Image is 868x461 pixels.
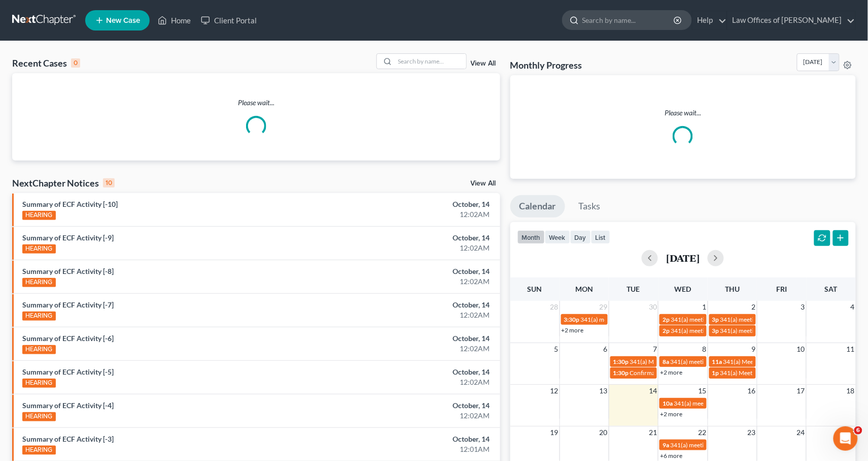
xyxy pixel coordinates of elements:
span: 2p [663,316,670,323]
span: Tue [627,285,640,293]
button: week [545,230,570,244]
button: month [517,230,545,244]
span: 4 [850,301,856,313]
span: 17 [796,385,806,397]
span: 341(a) meeting [674,399,714,407]
div: October, 14 [341,333,490,344]
div: HEARING [22,312,56,321]
span: 1p [712,369,719,377]
span: 19 [549,426,560,439]
span: New Case [106,17,140,24]
span: Mon [575,285,593,293]
div: 12:02AM [341,276,490,287]
span: 1:30p [613,358,629,365]
a: Client Portal [196,11,262,29]
a: Law Offices of [PERSON_NAME] [727,11,855,29]
span: 341(a) meeting [720,316,760,323]
h2: [DATE] [666,253,700,263]
span: 1 [702,301,708,313]
span: 3p [712,327,719,334]
span: 341(a) meeting [581,316,621,323]
span: 341(a) meeting [670,441,710,449]
span: 24 [796,426,806,439]
input: Search by name... [582,11,675,29]
span: 2p [663,327,670,334]
span: 3:30p [564,316,580,323]
div: October, 14 [341,199,490,209]
span: 11a [712,358,722,365]
div: 12:02AM [341,377,490,387]
span: 7 [652,343,658,355]
span: 8a [663,358,669,365]
div: 12:02AM [341,411,490,421]
span: 2 [751,301,757,313]
span: 9a [663,441,669,449]
span: Sat [825,285,838,293]
span: 341(a) meeting [671,316,711,323]
span: 16 [747,385,757,397]
span: 20 [599,426,609,439]
a: Summary of ECF Activity [-6] [22,334,114,343]
span: 3 [800,301,806,313]
div: HEARING [22,446,56,455]
span: 341(a) meeting [670,358,710,365]
a: View All [471,180,496,187]
a: Home [153,11,196,29]
span: 21 [648,426,658,439]
div: October, 14 [341,434,490,444]
span: 22 [698,426,708,439]
span: 6 [603,343,609,355]
span: 23 [747,426,757,439]
div: 12:02AM [341,209,490,220]
a: View All [471,60,496,67]
span: 9 [751,343,757,355]
div: 12:02AM [341,344,490,354]
span: 12 [549,385,560,397]
span: Sun [528,285,542,293]
span: 6 [854,426,862,435]
div: HEARING [22,244,56,254]
span: 14 [648,385,658,397]
div: 12:01AM [341,444,490,454]
div: HEARING [22,345,56,354]
span: 341(a) Meeting [630,358,671,365]
span: 30 [648,301,658,313]
span: 18 [846,385,856,397]
span: 10a [663,399,673,407]
a: Summary of ECF Activity [-3] [22,435,114,443]
span: 10 [796,343,806,355]
span: 341(a) meeting [720,327,760,334]
a: +2 more [562,326,584,334]
div: October, 14 [341,367,490,377]
span: 15 [698,385,708,397]
input: Search by name... [395,54,466,69]
div: Recent Cases [12,57,80,69]
p: Please wait... [12,98,500,108]
div: October, 14 [341,233,490,243]
div: NextChapter Notices [12,177,115,189]
a: +2 more [660,368,682,376]
div: HEARING [22,379,56,388]
div: 0 [71,58,80,68]
span: Wed [675,285,691,293]
span: Thu [725,285,740,293]
span: 8 [702,343,708,355]
a: +6 more [660,452,682,459]
span: 13 [599,385,609,397]
a: Summary of ECF Activity [-10] [22,200,118,208]
div: HEARING [22,211,56,220]
a: Summary of ECF Activity [-4] [22,401,114,410]
span: 1:30p [613,369,629,377]
span: 3p [712,316,719,323]
div: October, 14 [341,401,490,411]
button: day [570,230,591,244]
span: Confirmation Hearing [630,369,688,377]
div: October, 14 [341,300,490,310]
span: 28 [549,301,560,313]
span: Fri [776,285,787,293]
a: Help [692,11,726,29]
button: list [591,230,610,244]
a: +2 more [660,410,682,418]
a: Summary of ECF Activity [-8] [22,267,114,275]
div: 10 [103,178,115,188]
